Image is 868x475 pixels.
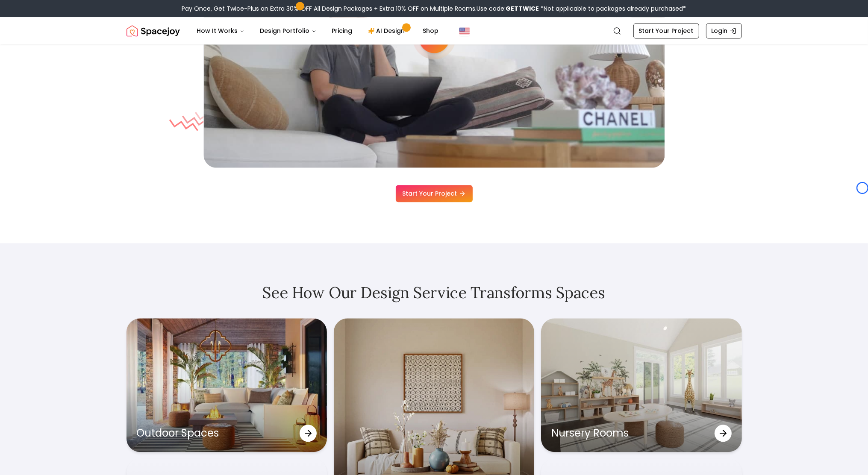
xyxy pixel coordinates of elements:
[182,4,686,13] div: Pay Once, Get Twice-Plus an Extra 30% OFF All Design Packages + Extra 10% OFF on Multiple Rooms.
[127,17,742,44] nav: Global
[551,426,629,440] p: Nursery Rooms
[127,22,180,39] a: Spacejoy
[416,22,446,39] a: Shop
[506,4,539,13] b: GETTWICE
[541,318,741,452] a: Nursery RoomsNursery Rooms
[325,22,359,39] a: Pricing
[127,22,180,39] img: Spacejoy Logo
[190,22,446,39] nav: Main
[190,22,252,39] button: How It Works
[459,26,470,36] img: United States
[127,284,742,301] h2: See How Our Design Service Transforms Spaces
[539,4,686,13] span: *Not applicable to packages already purchased*
[396,185,473,202] a: Start Your Project
[477,4,539,13] span: Use code:
[137,426,219,440] p: Outdoor Spaces
[253,22,324,39] button: Design Portfolio
[633,23,699,38] a: Start Your Project
[361,22,415,39] a: AI Design
[706,23,742,38] a: Login
[127,318,327,452] a: Outdoor SpacesOutdoor Spaces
